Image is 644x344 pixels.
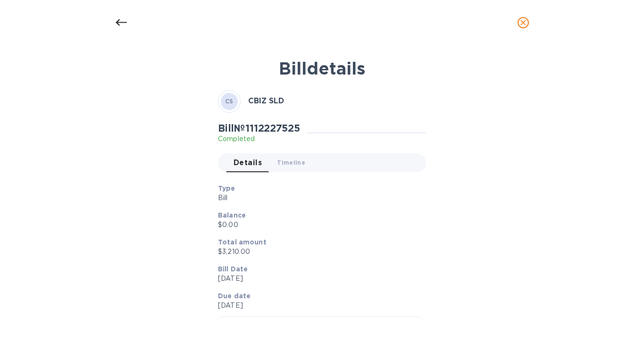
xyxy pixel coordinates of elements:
p: Bill [218,193,418,203]
b: Bill Date [218,265,248,273]
p: $3,210.00 [218,247,418,257]
p: [DATE] [218,274,418,284]
b: Due date [218,292,251,300]
span: Details [234,156,262,169]
b: CS [225,98,234,105]
b: CBIZ SLD [248,96,284,105]
h2: Bill № 1112227525 [218,122,300,134]
b: Type [218,185,235,192]
b: Bill details [279,58,365,79]
button: close [512,11,535,34]
p: [DATE] [218,301,418,310]
span: Timeline [277,158,305,168]
b: Total amount [218,238,267,246]
p: Completed [218,134,300,144]
p: $0.00 [218,220,418,230]
b: Balance [218,211,246,219]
